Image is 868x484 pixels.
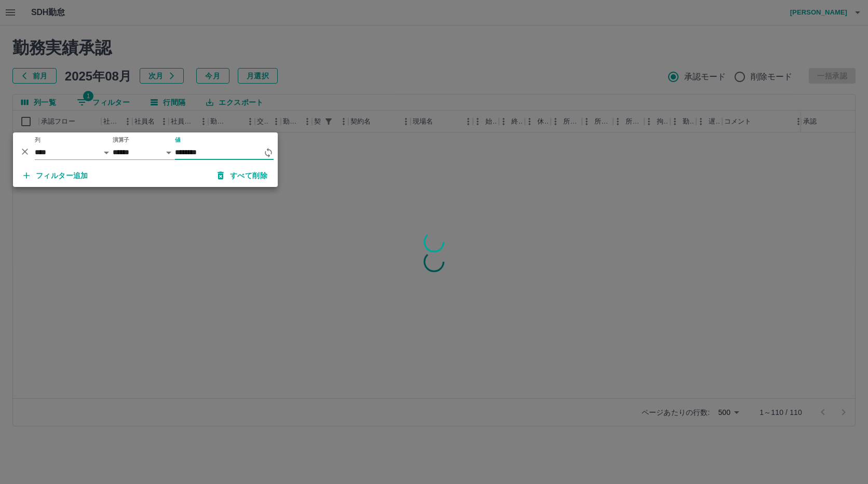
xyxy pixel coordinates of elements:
[175,136,181,144] label: 値
[209,166,276,185] button: すべて削除
[35,136,40,144] label: 列
[113,136,129,144] label: 演算子
[15,166,97,185] button: フィルター追加
[17,144,33,159] button: 削除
